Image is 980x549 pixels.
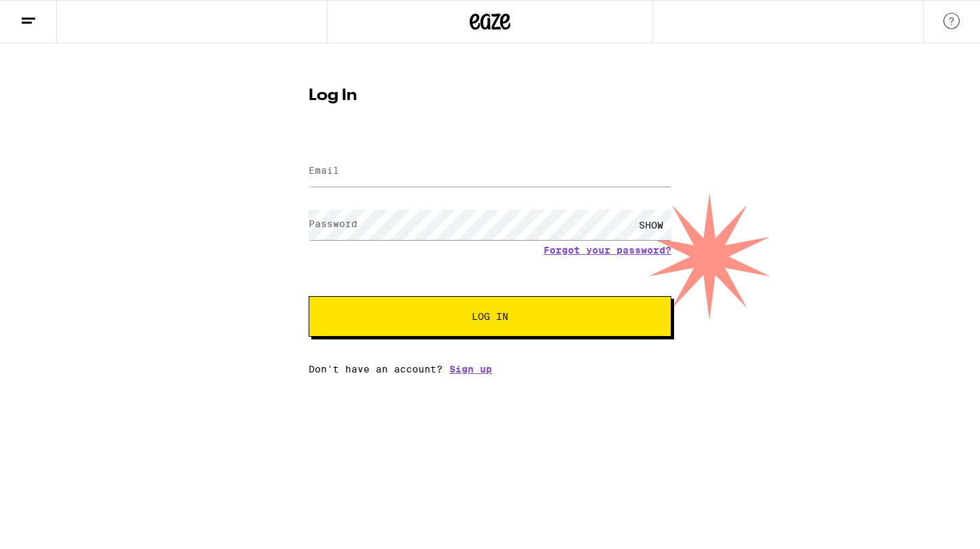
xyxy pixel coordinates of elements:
[309,218,357,229] label: Password
[309,364,671,375] div: Don't have an account?
[309,88,671,104] h1: Log In
[449,364,492,375] a: Sign up
[631,210,671,240] div: SHOW
[309,296,671,337] button: Log In
[472,312,508,321] span: Log In
[543,245,671,256] a: Forgot your password?
[309,165,339,176] label: Email
[309,156,671,187] input: Email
